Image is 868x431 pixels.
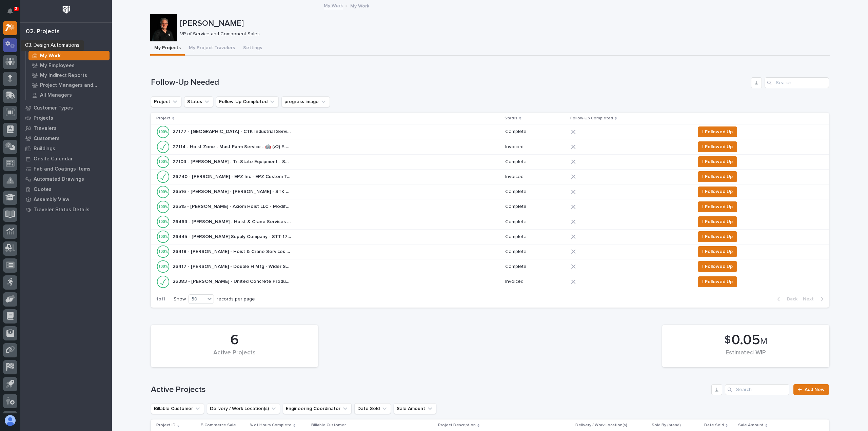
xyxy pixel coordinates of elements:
span: I Followed Up [702,128,733,136]
span: I Followed Up [702,203,733,211]
p: Date Sold [704,422,724,429]
p: Sale Amount [738,422,764,429]
button: Project [151,96,181,107]
p: Invoiced [505,279,566,285]
a: Customer Types [20,103,112,113]
p: Customers [34,136,60,142]
p: 26445 - Starke - Dillon Supply Company - STT-170-150-108 Poly Wheel, Electrical Panels, Radio Kits [173,233,293,240]
a: All Managers [26,90,112,100]
p: My Indirect Reports [40,73,87,79]
button: Engineering Coordinator [283,403,352,414]
span: I Followed Up [702,233,733,241]
p: Complete [505,249,566,255]
span: I Followed Up [702,278,733,286]
tr: 27177 - [GEOGRAPHIC_DATA] - CTK Industrial Service Company LLC - STT-170-150-5427177 - [GEOGRAPHI... [151,124,829,139]
p: Complete [505,129,566,135]
p: Traveler Status Details [34,207,90,213]
tr: 26445 - [PERSON_NAME] Supply Company - STT-170-150-108 Poly Wheel, Electrical Panels, Radio Kits2... [151,229,829,244]
button: Settings [239,41,266,56]
p: Complete [505,264,566,270]
p: 27103 - [PERSON_NAME] - Tri-State Equipment - STT-250-150-90 [173,158,293,165]
span: I Followed Up [702,248,733,256]
div: 02. Projects [26,28,60,36]
p: Quotes [34,187,52,193]
button: Back [772,296,800,302]
span: I Followed Up [702,158,733,166]
h1: Follow-Up Needed [151,78,748,87]
a: Assembly View [20,194,112,204]
a: Projects [20,113,112,123]
p: Travelers [34,125,57,132]
p: Follow-Up Completed [570,115,613,122]
button: I Followed Up [698,276,737,287]
span: $ [724,334,731,347]
p: Fab and Coatings Items [34,166,91,172]
div: Notifications3 [8,8,17,19]
a: My Indirect Reports [26,71,112,80]
div: 30 [189,296,205,303]
p: Complete [505,204,566,210]
div: 6 [162,332,307,349]
button: Date Sold [354,403,391,414]
button: users-avatar [3,413,17,428]
button: I Followed Up [698,171,737,182]
p: Complete [505,234,566,240]
span: I Followed Up [702,262,733,271]
p: My Work [40,53,61,59]
p: 26740 - [PERSON_NAME] - EPZ Inc - EPZ Custom Trolley [173,173,293,180]
a: Add New [793,384,829,395]
p: Show [174,296,186,302]
span: 0.05 [731,333,760,347]
span: Back [783,296,797,302]
tr: 26417 - [PERSON_NAME] - Double H Mfg - Wider STT-130 Wheels26417 - [PERSON_NAME] - Double H Mfg -... [151,259,829,274]
p: Invoiced [505,174,566,180]
tr: 26740 - [PERSON_NAME] - EPZ Inc - EPZ Custom Trolley26740 - [PERSON_NAME] - EPZ Inc - EPZ Custom ... [151,169,829,184]
button: progress image [281,96,330,107]
p: E-Commerce Sale [201,422,236,429]
p: Complete [505,159,566,165]
p: 26417 - [PERSON_NAME] - Double H Mfg - Wider STT-130 Wheels [173,262,293,270]
p: Complete [505,219,566,225]
p: % of Hours Complete [250,422,292,429]
h1: Active Projects [151,385,709,395]
p: 26516 - [PERSON_NAME] - [PERSON_NAME] - STK 5t, Trolley, STT-170 [173,188,293,195]
a: Fab and Coatings Items [20,164,112,174]
span: I Followed Up [702,218,733,226]
button: Follow-Up Completed [216,96,279,107]
tr: 26418 - [PERSON_NAME] - Hoist & Crane Services - 3T Crane Kit, WR, Type B, 460V26418 - [PERSON_NA... [151,244,829,259]
p: Invoiced [505,144,566,150]
button: I Followed Up [698,216,737,227]
button: I Followed Up [698,126,737,137]
button: Delivery / Work Location(s) [207,403,280,414]
p: Buildings [34,146,55,152]
p: 26418 - Starke - Hoist & Crane Services - 3T Crane Kit, WR, Type B, 460V [173,248,293,255]
p: Complete [505,189,566,195]
p: 3 [15,6,17,11]
button: Billable Customer [151,403,204,414]
img: Workspace Logo [60,3,73,16]
tr: 27103 - [PERSON_NAME] - Tri-State Equipment - STT-250-150-9027103 - [PERSON_NAME] - Tri-State Equ... [151,154,829,169]
span: I Followed Up [702,188,733,196]
a: Buildings [20,143,112,154]
p: Assembly View [34,197,69,203]
p: Status [505,115,517,122]
p: Project Managers and Engineers [40,82,107,89]
p: Automated Drawings [34,176,84,182]
p: Project Description [438,422,476,429]
input: Search [765,77,829,88]
button: Notifications [3,4,17,18]
span: Next [803,296,818,302]
p: Customer Types [34,105,73,111]
a: Automated Drawings [20,174,112,184]
p: [PERSON_NAME] [180,19,827,28]
p: My Employees [40,63,75,69]
p: 26463 - Starke - Hoist & Crane Services - SGTR7.5 bridge crane kit, 56', 30' lift [173,218,293,225]
a: Customers [20,133,112,143]
p: Projects [34,115,53,121]
p: My Work [350,2,369,9]
p: 26383 - Starke - United Concrete Products - SCU-160-100 End Trucks [173,277,293,285]
span: M [760,337,767,346]
button: Status [184,96,213,107]
input: Search [725,384,789,395]
p: Project ID [156,422,176,429]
